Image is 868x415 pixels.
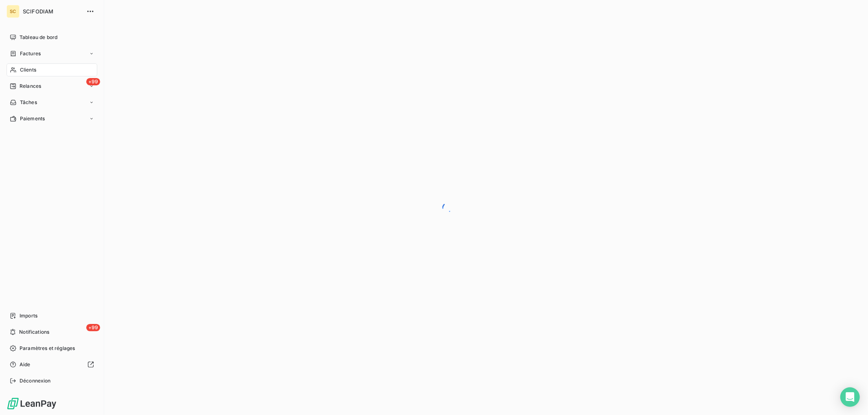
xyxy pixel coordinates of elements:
[20,50,41,57] span: Factures
[20,66,36,74] span: Clients
[840,387,860,407] div: Open Intercom Messenger
[20,361,31,368] span: Aide
[19,328,49,336] span: Notifications
[86,324,100,331] span: +99
[20,115,45,122] span: Paiements
[7,397,57,410] img: Logo LeanPay
[20,312,37,319] span: Imports
[20,99,37,106] span: Tâches
[20,345,75,352] span: Paramètres et réglages
[20,377,51,385] span: Déconnexion
[23,8,81,15] span: SCIFODIAM
[20,83,41,90] span: Relances
[7,5,20,18] div: SC
[86,78,100,85] span: +99
[20,34,57,41] span: Tableau de bord
[7,358,97,371] a: Aide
